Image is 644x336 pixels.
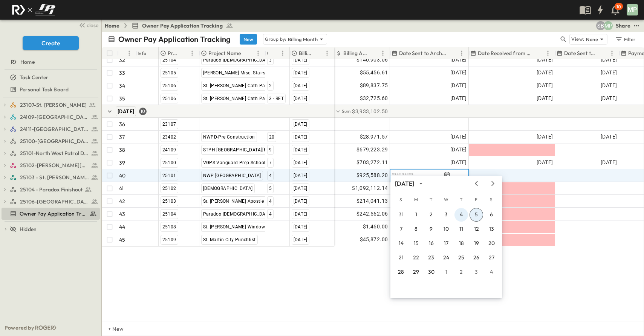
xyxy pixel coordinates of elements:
[269,57,272,63] span: 3
[119,197,125,205] p: 42
[294,134,307,140] span: [DATE]
[188,49,197,58] button: Menu
[478,49,534,57] p: Date Received from Architect
[360,81,388,90] span: $89,837.75
[454,192,468,207] span: Thursday
[294,70,307,76] span: [DATE]
[294,96,307,101] span: [DATE]
[2,171,100,183] div: 25103 - St. [PERSON_NAME] Phase 2test
[20,101,87,109] span: 23107-St. [PERSON_NAME]
[10,100,98,110] a: 23107-St. [PERSON_NAME]
[439,237,453,250] button: 17
[601,81,617,90] span: [DATE]
[439,251,453,265] button: 24
[269,186,272,191] span: 5
[20,225,37,233] span: Hidden
[20,186,83,193] span: 25104 - Paradox Finishout
[20,137,89,145] span: 25100-Vanguard Prep School
[125,49,134,58] button: Menu
[586,35,598,43] p: None
[424,251,438,265] button: 23
[136,47,159,59] div: Info
[294,211,307,217] span: [DATE]
[416,179,425,188] button: calendar view is open, switch to year view
[394,265,408,279] button: 28
[450,68,467,77] span: [DATE]
[356,55,388,64] span: $140,903.06
[203,160,279,165] span: VGPS-Vanguard Prep School Aledo
[454,265,468,279] button: 2
[395,179,414,188] div: [DATE]
[2,99,100,111] div: 23107-St. [PERSON_NAME]test
[439,222,453,236] button: 10
[203,237,256,242] span: St. Martin City Punchlist
[360,235,388,244] span: $45,872.00
[162,57,176,63] span: 25104
[269,173,272,178] span: 4
[424,265,438,279] button: 30
[2,111,100,123] div: 24109-St. Teresa of Calcutta Parish Halltest
[20,210,86,217] span: Owner Pay Application Tracking
[240,34,257,45] button: New
[162,237,176,242] span: 25109
[627,4,638,15] div: MP
[139,108,147,115] div: 10
[2,123,100,135] div: 24111-[GEOGRAPHIC_DATA]test
[537,94,553,103] span: [DATE]
[10,112,98,122] a: 24109-St. Teresa of Calcutta Parish Hall
[142,22,223,29] span: Owner Pay Application Tracking
[450,158,467,167] span: [DATE]
[294,186,307,191] span: [DATE]
[470,222,483,236] button: 12
[450,81,467,90] span: [DATE]
[488,180,497,186] button: Next month
[10,172,98,183] a: 25103 - St. [PERSON_NAME] Phase 2
[409,237,423,250] button: 15
[20,125,89,133] span: 24111-[GEOGRAPHIC_DATA]
[269,211,272,217] span: 4
[323,49,332,58] button: Menu
[168,49,178,57] p: Project #
[616,4,621,10] p: 10
[450,55,467,64] span: [DATE]
[119,146,125,154] p: 38
[424,237,438,250] button: 16
[343,49,369,57] p: Billing Amount
[596,21,605,30] div: Sterling Barnett (sterling@fpibuilders.com)
[2,84,98,95] a: Personal Task Board
[76,20,100,30] button: close
[119,82,125,89] p: 34
[454,251,468,265] button: 25
[10,148,98,159] a: 25101-North West Patrol Division
[457,49,466,58] button: Menu
[119,133,125,141] p: 37
[537,158,553,167] span: [DATE]
[394,208,408,222] button: 31
[601,133,617,141] span: [DATE]
[203,96,285,101] span: St. [PERSON_NAME] Cath Parking Lot
[409,251,423,265] button: 22
[616,22,630,29] div: Share
[424,192,438,207] span: Tuesday
[485,265,498,279] button: 4
[162,83,176,88] span: 25106
[599,49,607,57] button: Sort
[203,186,253,191] span: [DEMOGRAPHIC_DATA]
[119,120,125,128] p: 36
[269,96,284,101] span: 3 - RET
[454,222,468,236] button: 11
[119,172,125,179] p: 40
[162,96,176,101] span: 25106
[179,49,188,57] button: Sort
[20,113,89,121] span: 24109-St. Teresa of Calcutta Parish Hall
[356,158,388,167] span: $703,272.11
[20,74,48,81] span: Task Center
[119,95,125,102] p: 35
[2,57,98,67] a: Home
[450,94,467,103] span: [DATE]
[138,43,147,64] div: Info
[119,159,125,166] p: 39
[10,124,98,134] a: 24111-[GEOGRAPHIC_DATA]
[472,180,481,186] button: Previous month
[607,49,616,58] button: Menu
